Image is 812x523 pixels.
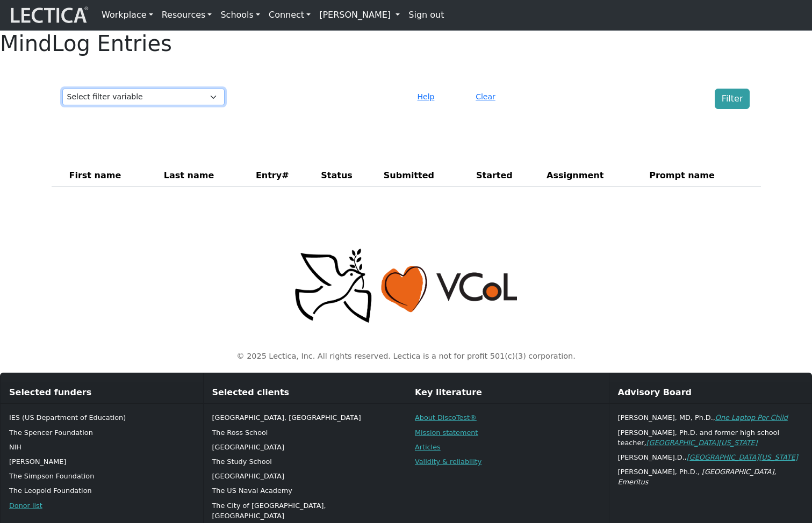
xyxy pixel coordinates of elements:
th: First name [65,165,160,187]
a: Validity & reliability [415,457,482,466]
a: [GEOGRAPHIC_DATA][US_STATE] [646,439,758,447]
p: The US Naval Academy [212,485,398,496]
p: [PERSON_NAME], MD, Ph.D., [618,412,803,423]
p: The Leopold Foundation [9,485,195,496]
p: [PERSON_NAME], Ph.D. and former high school teacher, [618,427,803,448]
p: The Study School [212,456,398,467]
div: Selected clients [204,382,406,404]
p: The Ross School [212,427,398,438]
a: One Laptop Per Child [715,413,788,422]
div: Advisory Board [609,382,812,404]
a: Help [413,91,440,101]
p: The Simpson Foundation [9,471,195,481]
th: Submitted [379,165,472,187]
p: [PERSON_NAME].D., [618,452,803,462]
p: [PERSON_NAME], Ph.D. [618,467,803,487]
a: [GEOGRAPHIC_DATA][US_STATE] [687,453,798,461]
a: Sign out [404,4,448,26]
a: Donor list [9,502,42,510]
p: The Spencer Foundation [9,427,195,438]
th: Last name [160,165,251,187]
a: Mission statement [415,428,478,437]
button: Help [413,89,440,105]
th: Prompt name [645,165,760,187]
a: Connect [264,4,315,26]
a: [PERSON_NAME] [315,4,404,26]
button: Filter [715,89,750,109]
p: [GEOGRAPHIC_DATA], [GEOGRAPHIC_DATA] [212,412,398,423]
a: Resources [157,4,217,26]
th: Status [317,165,379,187]
img: Peace, love, VCoL [291,247,521,325]
a: Workplace [97,4,157,26]
button: Clear [471,89,500,105]
a: About DiscoTest® [415,413,477,422]
p: [GEOGRAPHIC_DATA] [212,442,398,452]
p: [PERSON_NAME] [9,456,195,467]
p: IES (US Department of Education) [9,412,195,423]
p: The City of [GEOGRAPHIC_DATA], [GEOGRAPHIC_DATA] [212,500,398,521]
p: [GEOGRAPHIC_DATA] [212,471,398,481]
a: Articles [415,443,441,451]
a: Schools [216,4,264,26]
th: Assignment [542,165,645,187]
th: Started [472,165,542,187]
em: , [GEOGRAPHIC_DATA], Emeritus [618,468,777,486]
th: Entry# [251,165,317,187]
div: Key literature [406,382,609,404]
p: NIH [9,442,195,452]
div: Selected funders [1,382,203,404]
p: © 2025 Lectica, Inc. All rights reserved. Lectica is a not for profit 501(c)(3) corporation. [58,351,754,362]
img: lecticalive [8,5,89,25]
